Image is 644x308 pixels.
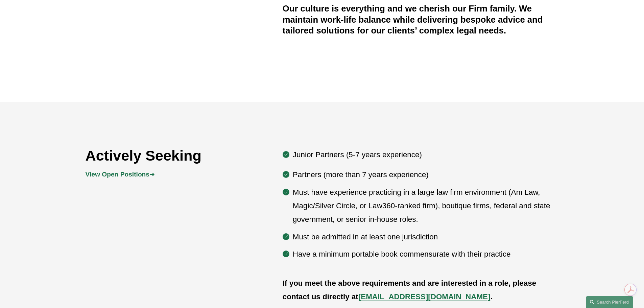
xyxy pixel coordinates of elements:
[293,230,559,244] p: Must be admitted in at least one jurisdiction
[86,171,155,178] a: View Open Positions➔
[86,147,243,164] h2: Actively Seeking
[86,171,149,178] strong: View Open Positions
[293,148,559,162] p: Junior Partners (5-7 years experience)
[283,279,539,301] strong: If you meet the above requirements and are interested in a role, please contact us directly at
[293,247,559,261] p: Have a minimum portable book commensurate with their practice
[86,171,155,178] span: ➔
[283,3,559,36] h4: Our culture is everything and we cherish our Firm family. We maintain work-life balance while del...
[293,186,559,227] p: Must have experience practicing in a large law firm environment (Am Law, Magic/Silver Circle, or ...
[358,292,491,301] a: [EMAIL_ADDRESS][DOMAIN_NAME]
[490,292,492,301] strong: .
[586,296,633,308] a: Search this site
[293,168,559,182] p: Partners (more than 7 years experience)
